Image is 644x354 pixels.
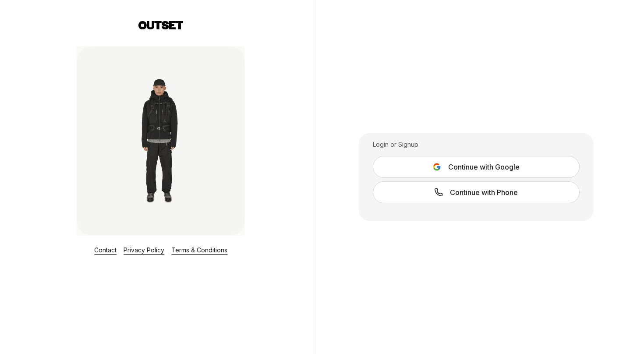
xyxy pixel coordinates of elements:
a: Continue with Phone [373,181,580,203]
img: Login Layout Image [77,46,245,235]
button: Continue with Google [373,156,580,178]
a: Privacy Policy [124,246,164,254]
div: Login or Signup [373,140,580,149]
span: Continue with Phone [450,187,518,198]
a: Contact [94,246,117,254]
a: Terms & Conditions [171,246,227,254]
span: Continue with Google [448,162,520,172]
